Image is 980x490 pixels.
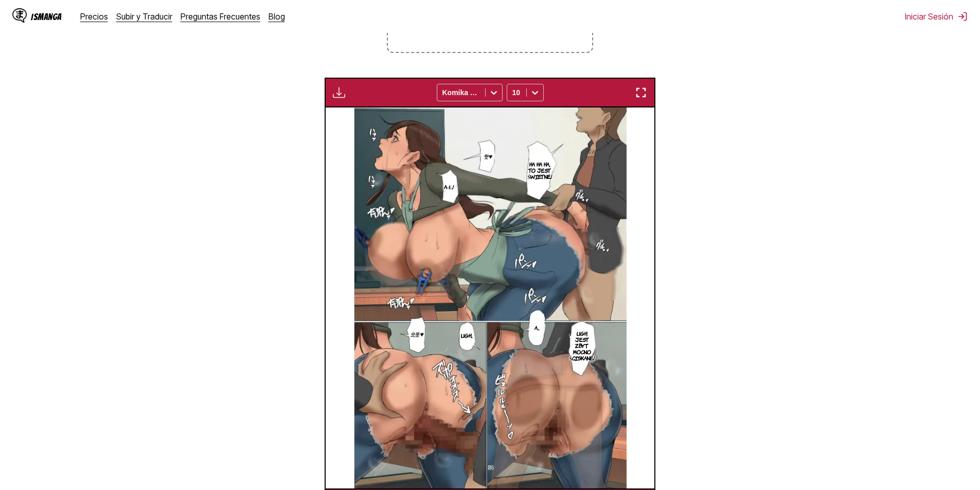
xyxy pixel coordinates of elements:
div: IsManga [31,12,62,22]
img: Sign out [957,11,968,22]
p: Ha ha ha, to jest świetne! [525,159,554,182]
a: Blog [269,11,285,22]
p: A... [532,322,542,333]
img: Manga Panel [353,107,627,488]
p: Ugh, jest zbyt mocno ściskane! [567,328,597,363]
p: Ugh... [459,330,475,340]
a: Subir y Traducir [116,11,172,22]
img: Enter fullscreen [635,86,647,99]
img: Download translated images [333,86,345,99]
a: IsManga LogoIsManga [12,8,80,25]
a: Preguntas Frecuentes [181,11,260,22]
p: A-ł! [442,182,456,192]
button: Iniciar Sesión [905,11,968,22]
img: IsManga Logo [12,8,27,23]
a: Precios [80,11,108,22]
